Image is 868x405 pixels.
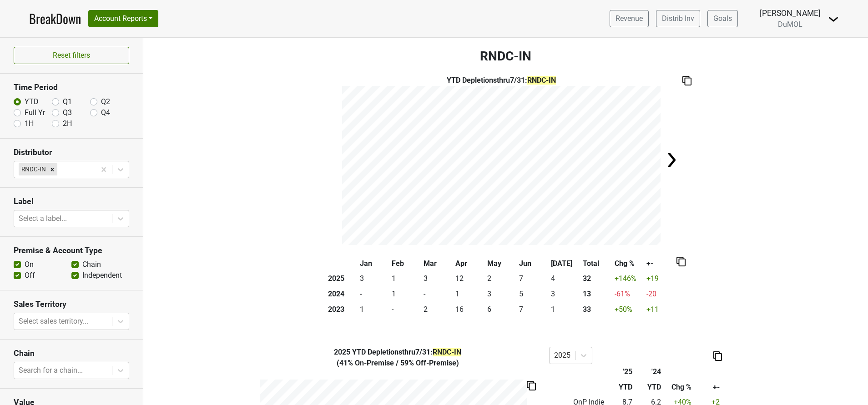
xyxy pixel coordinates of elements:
[485,256,517,271] th: May
[713,351,722,361] img: Copy to clipboard
[581,271,613,287] th: 32
[581,256,613,271] th: Total
[635,364,663,380] th: '24
[645,256,676,271] th: +-
[334,348,352,356] span: 2025
[454,271,485,287] td: 12
[760,7,821,19] div: [PERSON_NAME]
[549,271,581,287] td: 4
[101,107,110,118] label: Q4
[828,14,839,25] img: Dropdown Menu
[645,286,676,302] td: -20
[143,49,868,64] h3: RNDC-IN
[549,256,581,271] th: [DATE]
[358,302,390,317] td: 1
[454,286,485,302] td: 1
[581,302,613,317] th: 33
[14,47,129,64] button: Reset filters
[527,76,556,85] span: RNDC-IN
[14,349,129,358] h3: Chain
[63,118,72,129] label: 2H
[613,271,645,287] td: +146 %
[326,302,358,317] th: 2023
[663,380,694,395] th: Chg %
[358,256,390,271] th: Jan
[358,286,390,302] td: -
[517,286,549,302] td: 5
[101,96,110,107] label: Q2
[610,10,649,27] a: Revenue
[645,302,676,317] td: +11
[253,358,542,369] div: ( 41% On-Premise / 59% Off-Premise )
[606,364,635,380] th: '25
[390,271,422,287] td: 1
[606,380,635,395] th: YTD
[549,302,581,317] td: 1
[88,10,158,27] button: Account Reports
[390,256,422,271] th: Feb
[676,257,686,266] img: Copy to clipboard
[326,271,358,287] th: 2025
[326,286,358,302] th: 2024
[517,271,549,287] td: 7
[581,286,613,302] th: 13
[14,197,129,206] h3: Label
[63,107,72,118] label: Q3
[613,256,645,271] th: Chg %
[14,246,129,255] h3: Premise & Account Type
[682,76,691,85] img: Copy to clipboard
[63,96,72,107] label: Q1
[485,271,517,287] td: 2
[433,348,461,356] span: RNDC-IN
[454,302,485,317] td: 16
[422,256,454,271] th: Mar
[613,302,645,317] td: +50 %
[549,286,581,302] td: 3
[694,380,722,395] th: +-
[422,271,454,287] td: 3
[25,118,34,129] label: 1H
[656,10,700,27] a: Distrib Inv
[390,302,422,317] td: -
[527,381,536,390] img: Copy to clipboard
[778,20,802,29] span: DuMOL
[517,302,549,317] td: 7
[82,270,122,281] label: Independent
[14,300,129,309] h3: Sales Territory
[253,347,542,358] div: YTD Depletions thru 7/31 :
[82,259,101,270] label: Chain
[454,256,485,271] th: Apr
[390,286,422,302] td: 1
[25,259,34,270] label: On
[25,270,35,281] label: Off
[14,148,129,157] h3: Distributor
[635,380,663,395] th: YTD
[47,163,57,175] div: Remove RNDC-IN
[517,256,549,271] th: Jun
[29,9,81,28] a: BreakDown
[422,286,454,302] td: -
[358,271,390,287] td: 3
[707,10,738,27] a: Goals
[662,151,681,169] img: Arrow right
[485,302,517,317] td: 6
[25,96,39,107] label: YTD
[19,163,47,175] div: RNDC-IN
[485,286,517,302] td: 3
[342,75,661,86] div: YTD Depletions thru 7/31 :
[645,271,676,287] td: +19
[613,286,645,302] td: -61 %
[14,83,129,92] h3: Time Period
[422,302,454,317] td: 2
[25,107,45,118] label: Full Yr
